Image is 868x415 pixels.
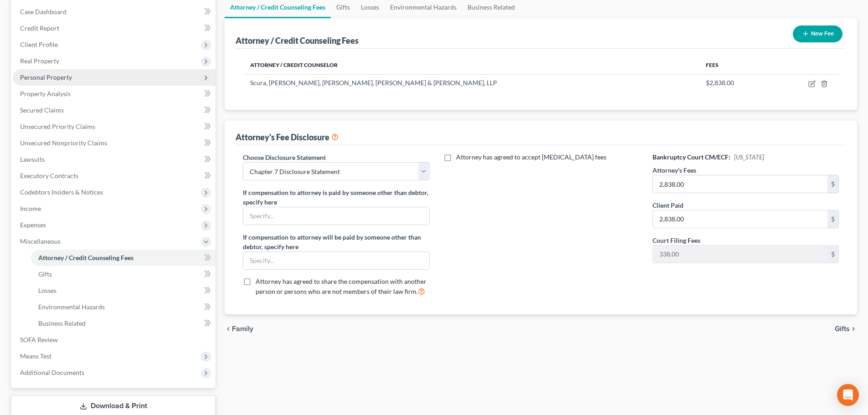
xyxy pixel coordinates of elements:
a: Lawsuits [13,151,216,168]
a: Losses [31,282,216,299]
span: Lawsuits [20,155,45,163]
input: Specify... [243,252,429,269]
span: Family [232,325,253,333]
i: chevron_right [850,325,857,333]
input: 0.00 [653,210,827,228]
div: Attorney's Fee Disclosure [236,132,339,143]
a: Environmental Hazards [31,299,216,315]
a: Unsecured Nonpriority Claims [13,135,216,151]
span: Scura, [PERSON_NAME], [PERSON_NAME], [PERSON_NAME] & [PERSON_NAME], LLP [250,79,497,87]
span: Property Analysis [20,90,71,97]
a: Credit Report [13,20,216,36]
a: Case Dashboard [13,4,216,20]
span: Unsecured Nonpriority Claims [20,139,107,147]
label: Choose Disclosure Statement [243,153,326,162]
label: Attorney's Fees [652,165,696,175]
button: chevron_left Family [225,325,253,333]
a: Unsecured Priority Claims [13,118,216,135]
div: $ [827,210,838,228]
span: Business Related [38,319,86,327]
span: Losses [38,287,56,294]
input: Specify... [243,207,429,225]
span: Credit Report [20,24,59,32]
span: Attorney has agreed to share the compensation with another person or persons who are not members ... [256,277,426,295]
label: If compensation to attorney will be paid by someone other than debtor, specify here [243,232,429,251]
button: Gifts chevron_right [835,325,857,333]
span: Miscellaneous [20,237,61,245]
h6: Bankruptcy Court CM/ECF: [652,153,839,162]
a: Secured Claims [13,102,216,118]
span: Real Property [20,57,59,65]
span: Gifts [835,325,850,333]
span: Gifts [38,270,52,278]
label: If compensation to attorney is paid by someone other than debtor, specify here [243,188,429,207]
a: Attorney / Credit Counseling Fees [31,250,216,266]
a: Property Analysis [13,86,216,102]
label: Court Filing Fees [652,236,700,245]
a: SOFA Review [13,332,216,348]
span: Fees [706,61,719,68]
a: Gifts [31,266,216,282]
span: Case Dashboard [20,8,67,15]
span: Codebtors Insiders & Notices [20,188,103,196]
i: chevron_left [225,325,232,333]
span: Client Profile [20,41,58,48]
span: Expenses [20,221,46,229]
span: Means Test [20,352,51,360]
span: Secured Claims [20,106,64,114]
input: 0.00 [653,175,827,193]
button: New Fee [793,26,842,42]
a: Executory Contracts [13,168,216,184]
span: Attorney / Credit Counseling Fees [38,254,134,261]
label: Client Paid [652,200,683,210]
span: Personal Property [20,73,72,81]
a: Business Related [31,315,216,332]
span: $2,838.00 [706,79,734,87]
span: Attorney / Credit Counselor [250,61,338,68]
span: Additional Documents [20,369,84,376]
span: Environmental Hazards [38,303,105,311]
span: [US_STATE] [734,153,764,161]
span: Income [20,205,41,212]
div: Open Intercom Messenger [837,384,859,406]
span: Unsecured Priority Claims [20,123,95,130]
div: Attorney / Credit Counseling Fees [236,35,359,46]
input: 0.00 [653,246,827,263]
div: $ [827,246,838,263]
div: $ [827,175,838,193]
span: Executory Contracts [20,172,78,179]
span: Attorney has agreed to accept [MEDICAL_DATA] fees [456,153,606,161]
span: SOFA Review [20,336,58,343]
